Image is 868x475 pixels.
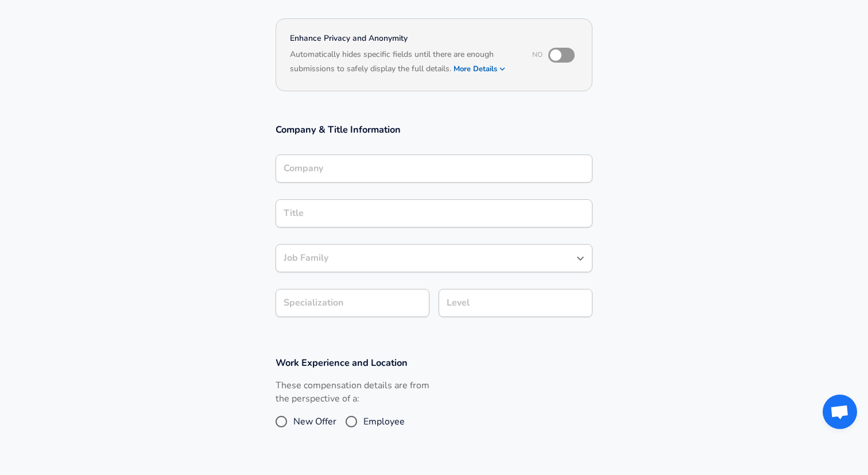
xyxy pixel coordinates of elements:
button: Open [572,250,588,267]
input: Specialization [276,289,429,317]
input: Google [281,160,587,177]
h6: Automatically hides specific fields until there are enough submissions to safely display the full... [290,48,517,77]
input: L3 [444,294,587,312]
input: Software Engineer [281,204,587,222]
label: These compensation details are from the perspective of a: [276,379,429,406]
h3: Work Experience and Location [276,356,592,369]
span: Employee [363,415,405,428]
span: New Offer [293,415,336,428]
span: No [532,50,542,59]
button: More Details [454,61,506,77]
div: Bate-papo aberto [823,395,857,429]
h3: Company & Title Information [276,123,592,136]
h4: Enhance Privacy and Anonymity [290,33,517,44]
input: Software Engineer [281,249,570,267]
